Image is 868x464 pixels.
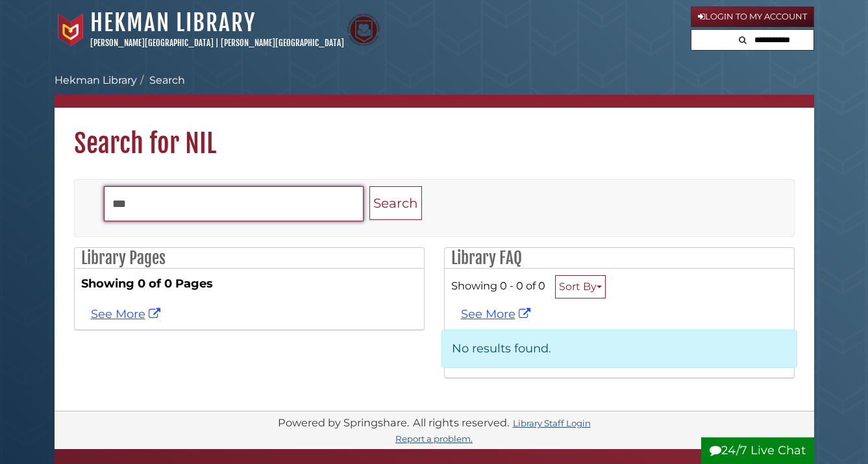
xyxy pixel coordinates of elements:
p: No results found. [441,330,797,368]
h2: Library FAQ [445,248,794,269]
button: Sort By [555,275,606,299]
button: Search [369,186,422,221]
div: Powered by Springshare. [276,416,411,429]
i: Search [739,36,747,44]
a: Hekman Library [90,8,256,37]
img: Calvin University [55,14,87,46]
span: | [216,38,219,48]
a: Login to My Account [691,6,814,27]
li: Search [137,73,185,88]
h1: Search for NIL [55,108,814,160]
button: 24/7 Live Chat [701,437,814,464]
a: Hekman Library [55,74,137,86]
strong: Showing 0 of 0 Pages [81,275,417,293]
a: See More [461,307,534,321]
a: [PERSON_NAME][GEOGRAPHIC_DATA] [221,38,344,48]
nav: breadcrumb [55,73,814,108]
div: All rights reserved. [411,416,511,429]
a: Library Staff Login [513,418,591,428]
span: Showing 0 - 0 of 0 [451,279,545,292]
a: [PERSON_NAME][GEOGRAPHIC_DATA] [90,38,214,48]
h2: Library Pages [75,248,424,269]
button: Search [735,30,750,47]
img: Calvin Theological Seminary [347,14,380,46]
a: Report a problem. [395,433,473,444]
a: See more NIL results [91,307,164,321]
